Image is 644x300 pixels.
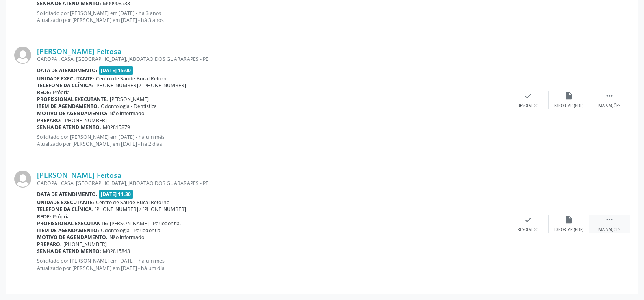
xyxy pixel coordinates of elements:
i: check [524,215,533,224]
p: Solicitado por [PERSON_NAME] em [DATE] - há um mês Atualizado por [PERSON_NAME] em [DATE] - há um... [37,257,508,271]
span: [PERSON_NAME] - Periodontia. [110,220,181,227]
i:  [605,215,614,224]
b: Data de atendimento: [37,67,98,74]
p: Solicitado por [PERSON_NAME] em [DATE] - há 3 anos Atualizado por [PERSON_NAME] em [DATE] - há 3 ... [37,10,508,24]
p: Solicitado por [PERSON_NAME] em [DATE] - há um mês Atualizado por [PERSON_NAME] em [DATE] - há 2 ... [37,134,508,147]
b: Rede: [37,213,51,220]
b: Item de agendamento: [37,227,99,234]
b: Senha de atendimento: [37,248,101,255]
div: Exportar (PDF) [554,227,583,233]
b: Item de agendamento: [37,103,99,110]
div: Mais ações [598,103,620,109]
i: insert_drive_file [564,215,573,224]
span: [PHONE_NUMBER] / [PHONE_NUMBER] [95,82,186,89]
a: [PERSON_NAME] Feitosa [37,47,121,56]
span: Odontologia - Periodontia [101,227,160,234]
span: [PHONE_NUMBER] / [PHONE_NUMBER] [95,206,186,213]
img: img [14,47,31,64]
div: Resolvido [518,227,538,233]
b: Rede: [37,89,51,96]
b: Data de atendimento: [37,191,98,198]
span: M02815879 [103,124,130,131]
b: Profissional executante: [37,96,108,103]
b: Unidade executante: [37,75,94,82]
div: GAROPA , CASA, [GEOGRAPHIC_DATA], JABOATAO DOS GUARARAPES - PE [37,56,508,63]
i: check [524,91,533,100]
b: Senha de atendimento: [37,124,101,131]
span: M02815848 [103,248,130,255]
span: Própria [53,213,70,220]
b: Telefone da clínica: [37,206,93,213]
b: Motivo de agendamento: [37,110,108,117]
b: Motivo de agendamento: [37,234,108,241]
div: Mais ações [598,227,620,233]
span: Não informado [109,234,144,241]
b: Preparo: [37,241,62,248]
span: Centro de Saude Bucal Retorno [96,199,169,206]
span: [PHONE_NUMBER] [63,241,107,248]
img: img [14,171,31,188]
b: Profissional executante: [37,220,108,227]
i:  [605,91,614,100]
b: Unidade executante: [37,199,94,206]
span: Centro de Saude Bucal Retorno [96,75,169,82]
span: [PHONE_NUMBER] [63,117,107,124]
div: Resolvido [518,103,538,109]
b: Telefone da clínica: [37,82,93,89]
span: Própria [53,89,70,96]
span: [DATE] 11:30 [99,190,133,199]
span: Odontologia - Dentística [101,103,157,110]
div: GAROPA , CASA, [GEOGRAPHIC_DATA], JABOATAO DOS GUARARAPES - PE [37,180,508,187]
i: insert_drive_file [564,91,573,100]
span: [PERSON_NAME] [110,96,149,103]
b: Preparo: [37,117,62,124]
div: Exportar (PDF) [554,103,583,109]
span: Não informado [109,110,144,117]
a: [PERSON_NAME] Feitosa [37,171,121,179]
span: [DATE] 15:00 [99,66,133,75]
